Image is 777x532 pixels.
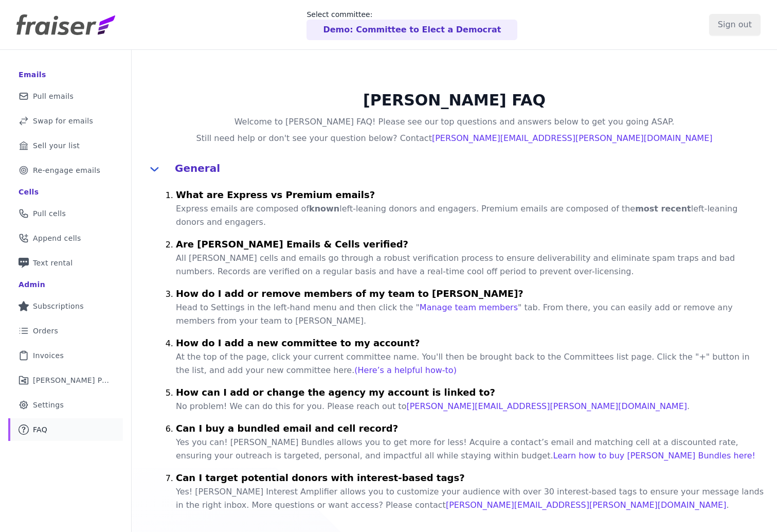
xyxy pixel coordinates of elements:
span: [PERSON_NAME] Performance [33,375,111,385]
p: All [PERSON_NAME] cells and emails go through a robust verification process to ensure deliverabil... [176,252,765,278]
a: Re-engage emails [8,159,123,182]
span: Settings [33,400,64,410]
h4: Are [PERSON_NAME] Emails & Cells verified? [176,235,765,252]
a: Swap for emails [8,110,123,132]
span: Invoices [33,350,64,361]
p: At the top of the page, click your current committee name. You'll then be brought back to the Com... [176,350,765,377]
h4: How do I add a new committee to my account? [176,334,765,350]
a: Subscriptions [8,295,123,317]
a: FAQ [8,418,123,441]
input: Sign out [709,14,761,36]
span: Subscriptions [33,301,84,311]
a: [PERSON_NAME][EMAIL_ADDRESS][PERSON_NAME][DOMAIN_NAME] [406,401,687,411]
h4: Still need help or don't see your question below? Contact [132,132,777,145]
span: Sell your list [33,140,80,151]
h4: What are Express vs Premium emails? [176,186,765,202]
a: [PERSON_NAME][EMAIL_ADDRESS][PERSON_NAME][DOMAIN_NAME] [432,133,713,143]
h4: How can I add or change the agency my account is linked to? [176,383,765,400]
p: Yes! [PERSON_NAME] Interest Amplifier allows you to customize your audience with over 30 interest... [176,485,765,512]
a: Learn how to buy [PERSON_NAME] Bundles here! [553,451,756,460]
div: Cells [19,187,39,197]
button: General [144,159,765,180]
a: Append cells [8,227,123,250]
h4: Can I target potential donors with interest-based tags? [176,469,765,485]
a: Select committee: Demo: Committee to Elect a Democrat [306,9,517,40]
p: Express emails are composed of left-leaning donors and engagers. Premium emails are composed of t... [176,202,765,229]
a: [PERSON_NAME][EMAIL_ADDRESS][PERSON_NAME][DOMAIN_NAME] [446,500,727,510]
span: Orders [33,326,58,336]
a: Invoices [8,344,123,367]
h4: Welcome to [PERSON_NAME] FAQ! Please see our top questions and answers below to get you going ASAP. [132,116,777,128]
span: Text rental [33,258,73,268]
p: Demo: Committee to Elect a Democrat [323,24,501,36]
strong: most recent [635,204,691,214]
p: Yes you can! [PERSON_NAME] Bundles allows you to get more for less! Acquire a contact’s email and... [176,436,765,463]
a: Sell your list [8,134,123,157]
span: Append cells [33,233,81,243]
strong: known [309,204,339,214]
a: (Here’s a helpful how-to) [354,365,457,375]
a: Orders [8,320,123,342]
img: Fraiser Logo [16,14,115,35]
h2: [PERSON_NAME] FAQ [132,91,777,110]
a: [PERSON_NAME] Performance [8,369,123,392]
a: Manage team members [420,303,518,312]
span: FAQ [33,424,47,435]
a: Pull emails [8,85,123,108]
a: Settings [8,394,123,416]
span: Pull cells [33,208,66,219]
span: Pull emails [33,91,74,101]
h4: Can I buy a bundled email and cell record? [176,419,765,436]
div: Emails [19,69,46,80]
a: Pull cells [8,202,123,225]
span: Re-engage emails [33,165,100,175]
span: Swap for emails [33,116,93,126]
p: No problem! We can do this for you. Please reach out to . [176,400,765,413]
p: Select committee: [306,9,517,20]
div: Admin [19,279,45,290]
h4: General [175,159,765,175]
p: Head to Settings in the left-hand menu and then click the " " tab. From there, you can easily add... [176,301,765,328]
h4: How do I add or remove members of my team to [PERSON_NAME]? [176,285,765,301]
a: Text rental [8,252,123,274]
